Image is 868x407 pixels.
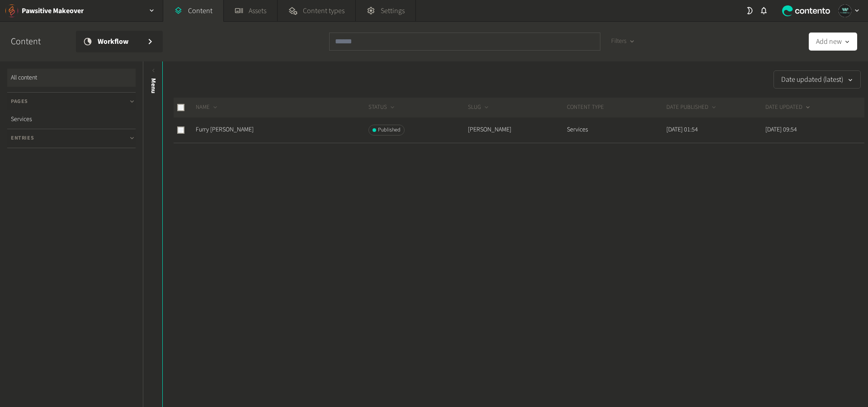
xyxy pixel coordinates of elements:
button: SLUG [468,103,490,112]
img: Pawsitive Makeover [5,5,18,17]
span: Settings [381,5,405,16]
button: Filters [604,33,642,51]
button: NAME [196,103,219,112]
button: STATUS [368,103,396,112]
a: All content [7,69,136,87]
td: Services [566,117,666,143]
h2: Content [11,35,61,48]
span: Menu [149,78,158,94]
span: Published [378,126,401,134]
span: Content types [303,5,344,16]
td: [PERSON_NAME] [467,117,567,143]
a: Services [7,110,136,128]
button: Date updated (latest) [774,70,861,89]
button: DATE UPDATED [765,103,811,112]
img: The Web Shop [839,5,851,17]
button: DATE PUBLISHED [666,103,717,112]
span: Workflow [98,36,139,47]
span: Filters [611,37,627,46]
span: Entries [11,134,34,142]
time: [DATE] 01:54 [666,125,698,134]
h2: Pawsitive Makeover [22,5,84,16]
span: Pages [11,98,28,106]
button: Add new [809,33,857,51]
a: Furry [PERSON_NAME] [196,125,254,134]
a: Workflow [76,31,163,52]
th: CONTENT TYPE [566,98,666,117]
time: [DATE] 09:54 [765,125,797,134]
